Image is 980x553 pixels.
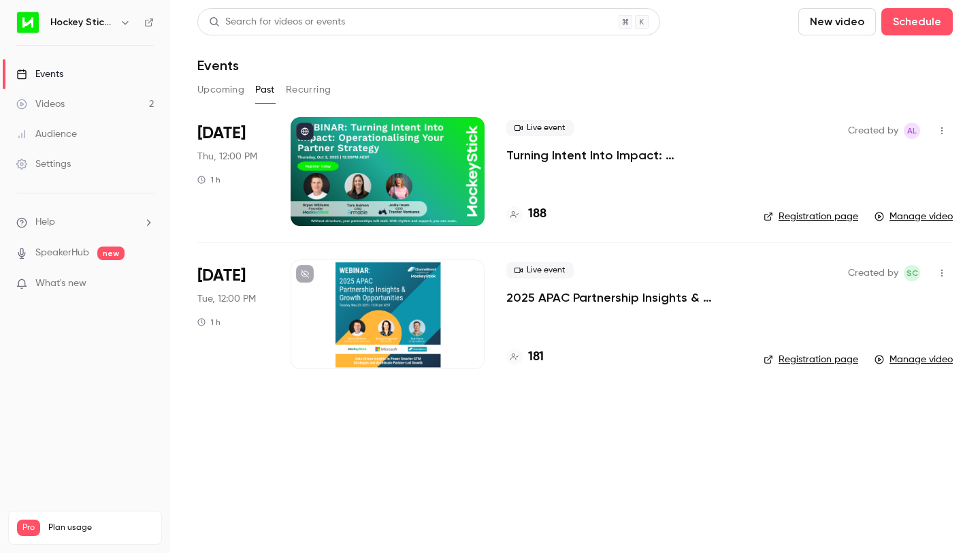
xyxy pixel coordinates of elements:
div: May 20 Tue, 12:00 PM (Australia/Melbourne) [197,259,269,368]
iframe: Noticeable Trigger [137,278,154,290]
span: Live event [506,262,574,279]
button: Schedule [881,8,953,35]
a: Manage video [875,210,953,223]
div: Events [16,67,63,81]
a: 188 [506,205,546,223]
div: Videos [16,97,65,111]
span: Created by [848,265,898,281]
a: 181 [506,348,544,366]
a: SpeakerHub [35,246,89,260]
a: Registration page [764,353,858,366]
button: Past [255,79,275,101]
h4: 188 [528,205,546,223]
span: Thu, 12:00 PM [197,150,257,163]
div: Oct 2 Thu, 12:00 PM (Australia/Melbourne) [197,117,269,226]
h4: 181 [528,348,544,366]
li: help-dropdown-opener [16,215,154,230]
span: Alison Logue [904,123,920,139]
img: Hockey Stick Advisory [17,12,39,33]
span: Live event [506,120,574,136]
span: What's new [35,276,86,291]
a: Turning Intent Into Impact: Operationalising Your Partner Strategy [506,147,742,163]
button: Recurring [286,79,331,101]
span: Pro [17,520,40,536]
span: Plan usage [48,522,153,533]
span: [DATE] [197,265,246,287]
button: New video [798,8,876,35]
h1: Events [197,57,239,74]
a: Manage video [875,353,953,366]
span: Scott Cooper [904,265,920,281]
a: Registration page [764,210,858,223]
button: Upcoming [197,79,244,101]
h6: Hockey Stick Advisory [50,16,114,29]
div: 1 h [197,174,220,185]
span: [DATE] [197,123,246,144]
div: Search for videos or events [209,15,345,29]
span: SC [906,265,918,281]
div: 1 h [197,317,220,328]
span: Tue, 12:00 PM [197,292,256,306]
div: Audience [16,127,77,141]
span: new [97,247,125,260]
span: AL [907,123,917,139]
a: 2025 APAC Partnership Insights & Growth Opportunities [506,289,742,306]
div: Settings [16,157,71,171]
span: Created by [848,123,898,139]
span: Help [35,215,55,230]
